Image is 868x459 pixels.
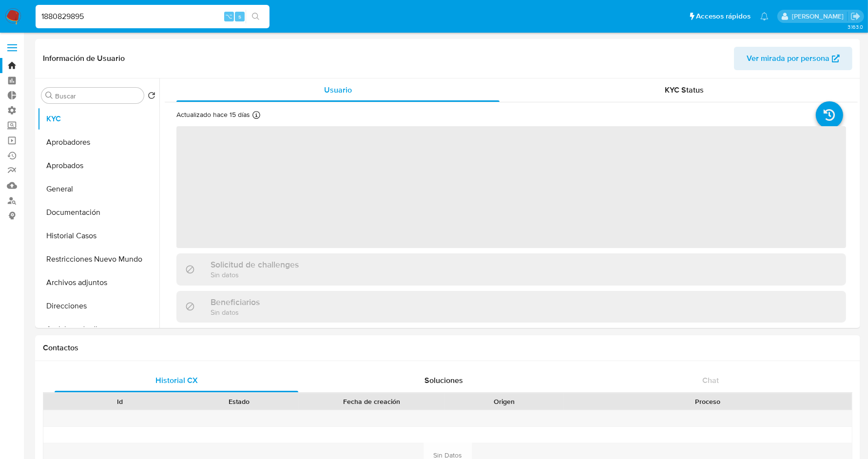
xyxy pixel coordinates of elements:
[67,397,173,406] div: Id
[760,12,769,20] a: Notificaciones
[38,131,159,154] button: Aprobadores
[850,11,861,21] a: Salir
[696,11,751,21] span: Accesos rápidos
[176,253,846,285] div: Solicitud de challengesSin datos
[424,375,463,386] span: Soluciones
[38,154,159,177] button: Aprobados
[38,224,159,248] button: Historial Casos
[176,110,250,119] p: Actualizado hace 15 días
[38,248,159,271] button: Restricciones Nuevo Mundo
[36,10,270,23] input: Buscar usuario o caso...
[38,201,159,224] button: Documentación
[225,12,232,21] span: ⌥
[176,126,846,248] span: ‌
[38,318,159,341] button: Anticipos de dinero
[38,294,159,318] button: Direcciones
[792,12,847,21] p: jessica.fukman@mercadolibre.com
[734,47,852,70] button: Ver mirada por persona
[211,307,260,317] p: Sin datos
[148,92,155,102] button: Volver al orden por defecto
[246,10,266,23] button: search-icon
[38,177,159,201] button: General
[38,271,159,294] button: Archivos adjuntos
[211,297,260,307] h3: Beneficiarios
[747,47,829,70] span: Ver mirada por persona
[43,54,125,63] h1: Información de Usuario
[306,397,438,406] div: Fecha de creación
[176,291,846,323] div: BeneficiariosSin datos
[238,12,241,21] span: s
[38,107,159,131] button: KYC
[211,259,299,270] h3: Solicitud de challenges
[55,92,140,100] input: Buscar
[43,343,852,353] h1: Contactos
[45,92,53,99] button: Buscar
[324,84,352,96] span: Usuario
[155,375,198,386] span: Historial CX
[187,397,292,406] div: Estado
[451,397,557,406] div: Origen
[702,375,719,386] span: Chat
[571,397,845,406] div: Proceso
[211,270,299,279] p: Sin datos
[665,84,704,96] span: KYC Status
